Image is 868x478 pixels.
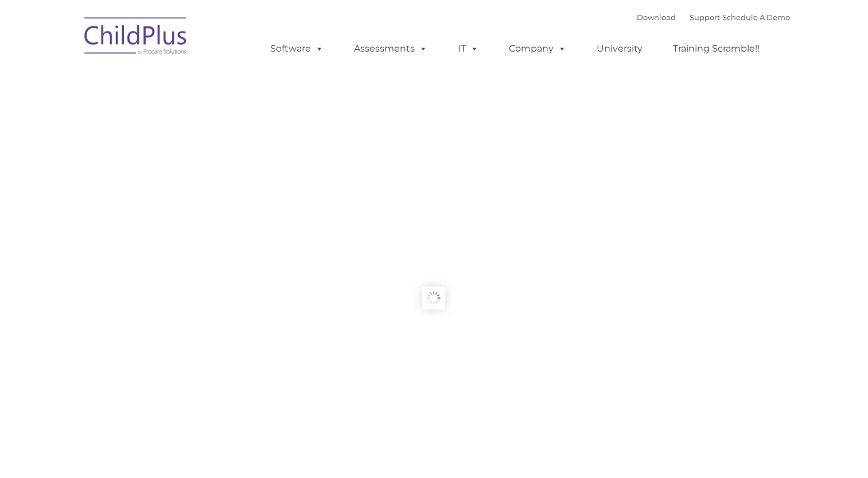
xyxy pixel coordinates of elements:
[637,13,790,22] font: |
[497,37,578,60] a: Company
[79,9,193,66] img: ChildPlus by Procare Solutions
[690,13,720,22] a: Support
[342,37,439,60] a: Assessments
[585,37,654,60] a: University
[446,37,490,60] a: IT
[259,37,335,60] a: Software
[661,37,771,60] a: Training Scramble!!
[637,13,676,22] a: Download
[722,13,790,22] a: Schedule A Demo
